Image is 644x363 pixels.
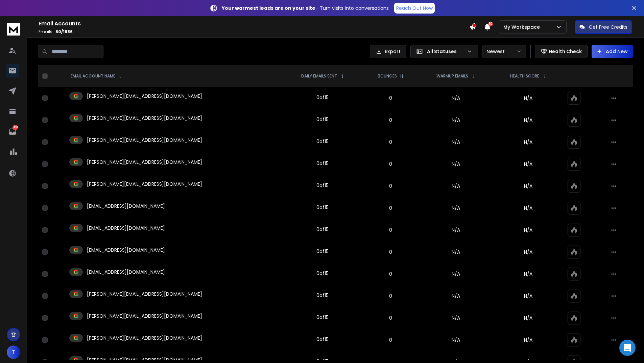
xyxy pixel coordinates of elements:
[316,226,329,233] div: 0 of 15
[370,45,406,58] button: Export
[222,5,315,12] strong: Your warmest leads are on your site
[497,205,559,211] p: N/A
[419,175,493,197] td: N/A
[575,20,632,34] button: Get Free Credits
[497,227,559,233] p: N/A
[497,337,559,343] p: N/A
[87,247,165,253] p: [EMAIL_ADDRESS][DOMAIN_NAME]
[316,248,329,255] div: 0 of 15
[87,291,202,297] p: [PERSON_NAME][EMAIL_ADDRESS][DOMAIN_NAME]
[87,137,202,143] p: [PERSON_NAME][EMAIL_ADDRESS][DOMAIN_NAME]
[367,227,414,233] p: 0
[55,29,73,35] span: 50 / 1886
[87,269,165,275] p: [EMAIL_ADDRESS][DOMAIN_NAME]
[367,293,414,299] p: 0
[497,117,559,123] p: N/A
[497,249,559,255] p: N/A
[378,73,397,79] p: BOUNCES
[419,197,493,219] td: N/A
[497,139,559,145] p: N/A
[497,315,559,321] p: N/A
[87,93,202,99] p: [PERSON_NAME][EMAIL_ADDRESS][DOMAIN_NAME]
[436,73,468,79] p: WARMUP EMAILS
[419,285,493,307] td: N/A
[316,94,329,101] div: 0 of 15
[367,139,414,145] p: 0
[367,315,414,321] p: 0
[71,73,122,79] div: EMAIL ACCOUNT NAME
[367,183,414,189] p: 0
[222,5,389,12] p: – Turn visits into conversations
[419,263,493,285] td: N/A
[367,205,414,211] p: 0
[367,249,414,255] p: 0
[367,117,414,123] p: 0
[316,292,329,299] div: 0 of 15
[497,293,559,299] p: N/A
[6,125,19,138] a: 1461
[367,337,414,343] p: 0
[482,45,526,58] button: Newest
[87,181,202,187] p: [PERSON_NAME][EMAIL_ADDRESS][DOMAIN_NAME]
[87,313,202,319] p: [PERSON_NAME][EMAIL_ADDRESS][DOMAIN_NAME]
[589,24,627,30] p: Get Free Credits
[301,73,337,79] p: DAILY EMAILS SENT
[316,270,329,277] div: 0 of 15
[419,87,493,109] td: N/A
[549,48,582,55] p: Health Check
[394,3,435,14] a: Reach Out Now
[87,225,165,231] p: [EMAIL_ADDRESS][DOMAIN_NAME]
[497,161,559,167] p: N/A
[427,48,464,55] p: All Statuses
[419,241,493,263] td: N/A
[367,271,414,277] p: 0
[7,23,20,36] img: logo
[316,138,329,145] div: 0 of 15
[510,73,539,79] p: HEALTH SCORE
[13,125,18,130] p: 1461
[87,335,202,341] p: [PERSON_NAME][EMAIL_ADDRESS][DOMAIN_NAME]
[619,340,636,356] div: Open Intercom Messenger
[87,203,165,209] p: [EMAIL_ADDRESS][DOMAIN_NAME]
[39,20,469,28] h1: Email Accounts
[592,45,633,58] button: Add New
[367,95,414,101] p: 0
[316,160,329,167] div: 0 of 15
[316,336,329,343] div: 0 of 15
[396,5,433,12] p: Reach Out Now
[367,161,414,167] p: 0
[419,329,493,351] td: N/A
[497,271,559,277] p: N/A
[488,22,493,26] span: 50
[316,116,329,123] div: 0 of 15
[419,153,493,175] td: N/A
[497,183,559,189] p: N/A
[7,345,20,359] button: T
[535,45,588,58] button: Health Check
[419,109,493,131] td: N/A
[503,24,543,30] p: My Workspace
[419,219,493,241] td: N/A
[497,95,559,101] p: N/A
[39,29,469,35] p: Emails :
[316,204,329,211] div: 0 of 15
[419,131,493,153] td: N/A
[419,307,493,329] td: N/A
[316,314,329,321] div: 0 of 15
[87,159,202,165] p: [PERSON_NAME][EMAIL_ADDRESS][DOMAIN_NAME]
[316,182,329,189] div: 0 of 15
[87,115,202,121] p: [PERSON_NAME][EMAIL_ADDRESS][DOMAIN_NAME]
